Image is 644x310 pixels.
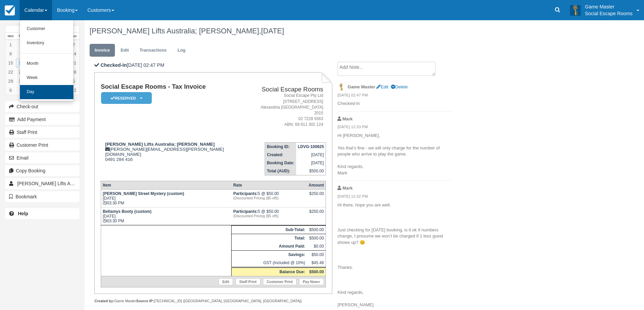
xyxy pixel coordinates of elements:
[101,207,231,225] td: [DATE] 03:30 PM
[20,57,73,71] a: Month
[236,278,260,285] a: Staff Print
[135,44,172,57] a: Transactions
[5,114,79,125] button: Add Payment
[570,5,581,16] img: A3
[307,259,326,267] td: $45.46
[5,152,79,163] button: Email
[69,40,79,49] a: 7
[5,208,79,219] a: Help
[16,49,26,58] a: 9
[20,71,73,85] a: Week
[585,10,633,17] p: Social Escape Rooms
[20,20,74,101] ul: Calendar
[94,299,332,304] div: Game Master [TECHNICAL_ID] ([GEOGRAPHIC_DATA], [GEOGRAPHIC_DATA], [GEOGRAPHIC_DATA])
[299,278,324,285] a: Pay Now
[219,278,233,285] a: Edit
[232,181,307,190] th: Rate
[585,3,633,10] p: Game Master
[337,92,451,100] em: [DATE] 02:47 PM
[20,22,73,36] a: Customer
[307,226,326,234] td: $500.00
[105,142,215,147] strong: [PERSON_NAME] Lifts Australia; [PERSON_NAME]
[69,86,79,95] a: 12
[20,36,73,50] a: Inventory
[232,207,307,225] td: 5 @ $50.00
[69,67,79,77] a: 28
[337,124,451,132] em: [DATE] 12:33 PM
[233,191,258,196] strong: Participants
[348,84,375,89] strong: Game Master
[5,178,79,189] a: [PERSON_NAME] Lifts Australia; [PERSON_NAME]
[307,181,326,190] th: Amount
[116,44,134,57] a: Edit
[391,84,408,89] a: Delete
[136,299,154,303] strong: Source IP:
[16,40,26,49] a: 2
[94,299,114,303] strong: Created by:
[20,85,73,99] a: Day
[253,93,323,128] address: Social Escape Pty Ltd [STREET_ADDRESS] Alexandria [GEOGRAPHIC_DATA] 2015 02 7228 9363 ABN: 69 611...
[5,165,79,176] button: Copy Booking
[265,159,296,167] th: Booking Date:
[298,144,324,149] strong: LDVG-100925
[232,190,307,207] td: 5 @ $50.00
[90,27,563,35] h1: [PERSON_NAME] Lifts Australia; [PERSON_NAME],
[69,49,79,58] a: 14
[232,226,307,234] th: Sub-Total:
[103,191,184,196] strong: [PERSON_NAME] Street Mystery (custom)
[342,116,353,121] strong: Mark
[101,92,152,104] em: Reserved
[101,181,231,190] th: Item
[253,86,323,93] h2: Social Escape Rooms
[232,259,307,267] td: GST (Included @ 10%)
[18,211,28,216] b: Help
[337,133,451,176] p: Hi [PERSON_NAME], Yes that's fine - we will only charge for the number of people who arrive to pl...
[232,242,307,251] th: Amount Paid:
[5,67,16,77] a: 22
[233,209,258,214] strong: Participants
[101,92,149,104] a: Reserved
[16,58,26,67] a: 16
[5,191,79,202] button: Bookmark
[5,77,16,86] a: 29
[263,278,296,285] a: Customer Print
[307,251,326,259] td: $50.00
[296,159,326,167] td: [DATE]
[5,33,16,40] th: Mon
[5,127,79,138] a: Staff Print
[337,101,451,107] p: Checked-In
[337,202,451,308] p: Hi there, hope you are well. Just checking for [DATE] booking, is it ok if numbers change, I pres...
[90,44,115,57] a: Invoice
[265,143,296,151] th: Booking ID:
[5,58,16,67] a: 15
[337,194,451,201] em: [DATE] 12:32 PM
[309,270,324,274] strong: $500.00
[69,77,79,86] a: 5
[100,62,127,68] b: Checked-In
[101,142,251,162] div: [PERSON_NAME][EMAIL_ADDRESS][PERSON_NAME][DOMAIN_NAME] 0491 284 416
[172,44,191,57] a: Log
[309,191,324,201] div: $250.00
[233,214,305,218] em: (Discounted Pricing ($5 off))
[5,5,15,16] img: checkfront-main-nav-mini-logo.png
[5,140,79,150] a: Customer Print
[5,86,16,95] a: 6
[307,242,326,251] td: $0.00
[101,83,251,90] h1: Social Escape Rooms - Tax Invoice
[342,186,353,191] strong: Mark
[94,62,332,69] p: [DATE] 02:47 PM
[232,251,307,259] th: Savings:
[101,190,231,207] td: [DATE] 03:30 PM
[69,33,79,40] th: Sun
[69,58,79,67] a: 21
[232,267,307,276] th: Balance Due:
[16,86,26,95] a: 7
[17,181,127,186] span: [PERSON_NAME] Lifts Australia; [PERSON_NAME]
[16,77,26,86] a: 30
[5,40,16,49] a: 1
[233,196,305,200] em: (Discounted Pricing ($5 off))
[265,151,296,159] th: Created:
[376,84,388,89] a: Edit
[261,27,284,35] span: [DATE]
[16,67,26,77] a: 23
